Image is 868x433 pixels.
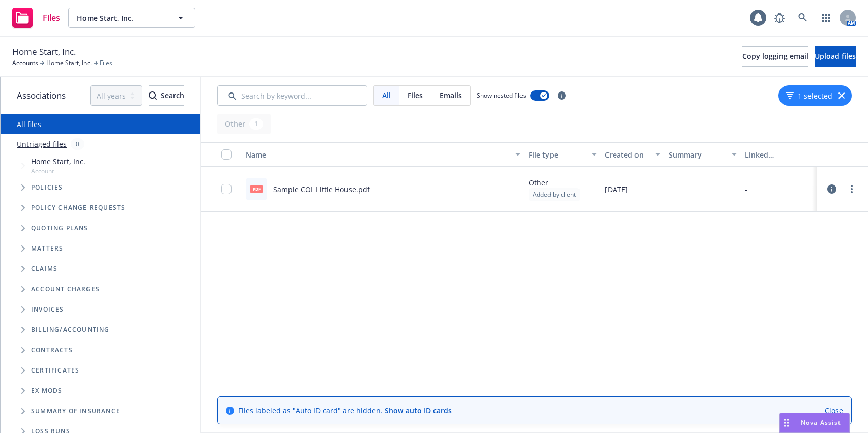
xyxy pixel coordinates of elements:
[529,149,586,160] div: File type
[31,245,63,252] span: Matters
[385,406,452,415] a: Show auto ID cards
[477,91,526,100] span: Show nested files
[31,347,73,353] span: Contracts
[741,142,817,167] button: Linked associations
[846,183,858,195] a: more
[31,306,64,313] span: Invoices
[100,58,112,68] span: Files
[250,185,263,193] span: pdf
[601,142,664,167] button: Created on
[669,149,726,160] div: Summary
[745,184,747,195] div: -
[46,58,92,68] a: Home Start, Inc.
[31,266,57,272] span: Claims
[149,91,157,100] svg: Search
[742,51,808,61] span: Copy logging email
[779,413,850,433] button: Nova Assist
[31,388,62,394] span: Ex Mods
[246,149,509,160] div: Name
[238,405,452,416] span: Files labeled as "Auto ID card" are hidden.
[273,184,370,194] a: Sample COI_Little House.pdf
[31,225,89,231] span: Quoting plans
[68,8,195,28] button: Home Start, Inc.
[221,149,232,160] input: Select all
[43,14,60,22] span: Files
[242,142,525,167] button: Name
[440,90,462,101] span: Emails
[31,327,110,333] span: Billing/Accounting
[605,149,649,160] div: Created on
[71,138,84,150] div: 0
[31,156,85,167] span: Home Start, Inc.
[8,4,64,32] a: Files
[664,142,741,167] button: Summary
[31,367,79,374] span: Certificates
[12,45,76,58] span: Home Start, Inc.
[793,8,813,28] a: Search
[745,149,813,160] div: Linked associations
[742,46,808,67] button: Copy logging email
[31,205,125,211] span: Policy change requests
[525,142,601,167] button: File type
[77,13,165,23] span: Home Start, Inc.
[217,85,367,106] input: Search by keyword...
[529,177,580,188] span: Other
[17,139,67,149] a: Untriaged files
[801,418,841,427] span: Nova Assist
[786,90,832,101] button: 1 selected
[17,89,66,102] span: Associations
[31,184,63,191] span: Policies
[533,190,576,199] span: Added by client
[780,413,793,432] div: Drag to move
[149,85,184,106] button: SearchSearch
[382,90,391,101] span: All
[825,405,843,416] a: Close
[31,286,100,292] span: Account charges
[17,119,41,129] a: All files
[149,86,184,105] div: Search
[816,8,836,28] a: Switch app
[408,90,423,101] span: Files
[221,184,232,194] input: Toggle Row Selected
[769,8,790,28] a: Report a Bug
[1,154,200,320] div: Tree Example
[815,51,856,61] span: Upload files
[31,167,85,175] span: Account
[12,58,38,68] a: Accounts
[31,408,120,414] span: Summary of insurance
[605,184,628,195] span: [DATE]
[815,46,856,67] button: Upload files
